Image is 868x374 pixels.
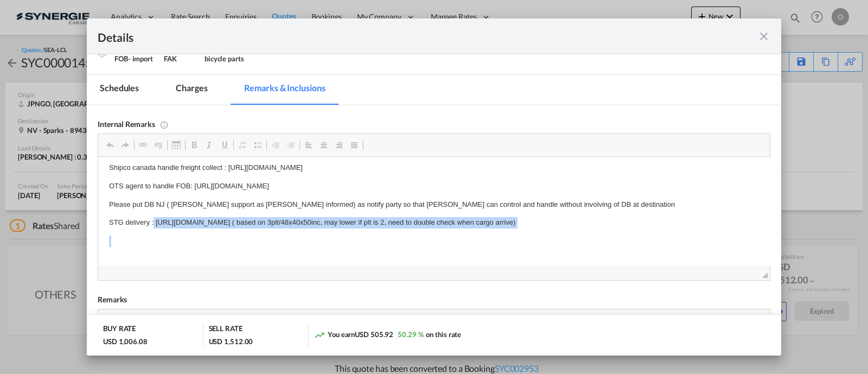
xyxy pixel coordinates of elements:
[283,313,298,327] a: Increase Indent
[87,75,152,105] md-tab-item: Schedules
[11,12,205,20] strong: FOB Nagoya /POD LAX, Rate valid [DATE] , subject to GRI
[103,138,118,152] a: Undo (Ctrl+Z)
[103,313,118,327] a: Undo (Ctrl+Z)
[44,61,91,73] td: Vessel Name :
[25,29,85,37] strong: SAILING DETAILS
[301,313,316,327] a: Align Left
[169,313,184,327] a: Table
[146,105,233,118] td: POL
[250,313,265,327] a: Insert/Remove Bulleted List
[347,138,362,152] a: Justify
[217,138,232,152] a: Underline (Ctrl+U)
[500,61,544,73] td: Carrier Name
[29,61,43,73] td: LCL
[11,67,347,75] strong: *Additional charges for DESTINATION PALLET CHARGES apply which are not included in this total.*
[87,75,349,105] md-pagination-wrapper: Use the left and right arrow keys to navigate between tabs
[187,138,202,152] a: Bold (Ctrl+B)
[316,138,331,152] a: Centre
[217,313,232,327] a: Underline (Ctrl+U)
[347,313,362,327] a: Justify
[11,49,101,57] em: *Subject to origin charges*
[235,138,250,152] a: Insert/Remove Numbered List
[169,138,184,152] a: Table
[136,313,151,327] a: Link (Ctrl+K)
[231,75,338,105] md-tab-item: Remarks & Inclusions
[98,294,770,303] div: Remarks
[209,337,253,346] div: USD 1,512.00
[11,104,177,112] strong: —--------------------------------------------------------------------
[316,313,331,327] a: Centre
[387,61,416,73] td: Voyage :
[151,138,166,152] a: Unlink
[118,313,133,327] a: Redo (Ctrl+Y)
[98,29,703,43] div: Details
[314,329,461,341] div: You earn on this rate
[262,105,437,118] td: POD
[187,313,202,327] a: Bold (Ctrl+B)
[398,330,423,339] span: 50.29 %
[283,138,298,152] a: Increase Indent
[151,313,166,327] a: Unlink
[465,105,641,118] td: CFS
[355,330,393,339] span: USD 505.92
[30,105,117,118] td: CFS | Loading CFS
[331,313,347,327] a: Align Right
[417,61,435,73] td: 051E
[103,337,148,346] div: USD 1,006.08
[98,119,770,128] div: Internal Remarks
[118,138,133,152] a: Redo (Ctrl+Y)
[757,30,770,43] md-icon: icon-close fg-AAA8AD m-0 cursor
[160,119,169,128] md-icon: This remarks only visible for internal user and will not be printed on Quote PDF
[164,54,194,64] div: FAK
[128,54,153,64] div: - import
[268,138,283,152] a: Decrease Indent
[762,272,768,278] span: Resize
[163,75,220,105] md-tab-item: Charges
[11,29,661,41] p: 46ctns/2.77cbm/393kgs ( plsn on 2-3 plt x 48x40x50inc)
[136,138,151,152] a: Link (Ctrl+K)
[202,313,217,327] a: Italic (Ctrl+I)
[103,324,136,336] div: BUY RATE
[205,54,244,63] span: bicycle parts
[301,138,316,152] a: Align Left
[235,313,250,327] a: Insert/Remove Numbered List
[202,138,217,152] a: Italic (Ctrl+I)
[314,329,325,340] md-icon: icon-trending-up
[91,61,183,73] td: ONE [GEOGRAPHIC_DATA]
[331,138,347,152] a: Align Right
[11,85,260,93] strong: *Shipment will be subject to any PSS/GRI applicable at time of shipment . .
[87,18,781,355] md-dialog: Port of Loading ...
[209,324,242,336] div: SELL RATE
[98,157,770,265] iframe: Editor, editor6
[268,313,283,327] a: Decrease Indent
[545,61,561,73] td: ONE
[114,54,153,64] div: FOB
[250,138,265,152] a: Insert/Remove Bulleted List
